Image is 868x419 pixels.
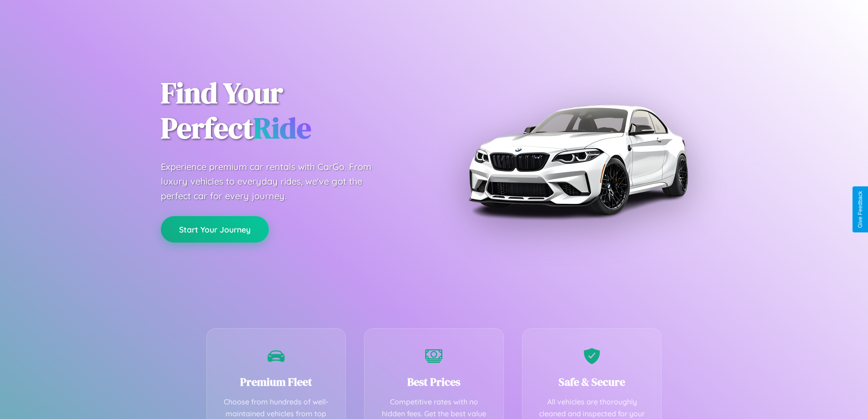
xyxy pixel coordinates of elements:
span: Ride [253,108,311,148]
h3: Premium Fleet [221,374,332,389]
h1: Find Your Perfect [161,76,421,146]
button: Start Your Journey [161,216,269,243]
div: Give Feedback [857,191,863,228]
h3: Best Prices [378,374,490,389]
h3: Safe & Secure [536,374,648,389]
img: Premium BMW car rental vehicle [464,46,692,274]
p: Experience premium car rentals with CarGo. From luxury vehicles to everyday rides, we've got the ... [161,160,389,203]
